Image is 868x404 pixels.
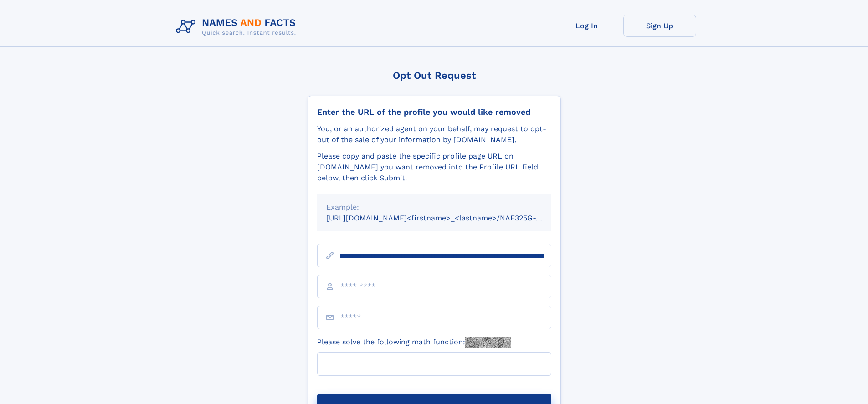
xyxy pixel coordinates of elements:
[326,214,569,222] small: [URL][DOMAIN_NAME]<firstname>_<lastname>/NAF325G-xxxxxxxx
[317,107,551,117] div: Enter the URL of the profile you would like removed
[326,202,542,213] div: Example:
[317,337,511,348] label: Please solve the following math function:
[550,15,623,37] a: Log In
[317,123,551,145] div: You, or an authorized agent on your behalf, may request to opt-out of the sale of your informatio...
[172,15,303,39] img: Logo Names and Facts
[623,15,696,37] a: Sign Up
[308,70,561,81] div: Opt Out Request
[317,151,551,184] div: Please copy and paste the specific profile page URL on [DOMAIN_NAME] you want removed into the Pr...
